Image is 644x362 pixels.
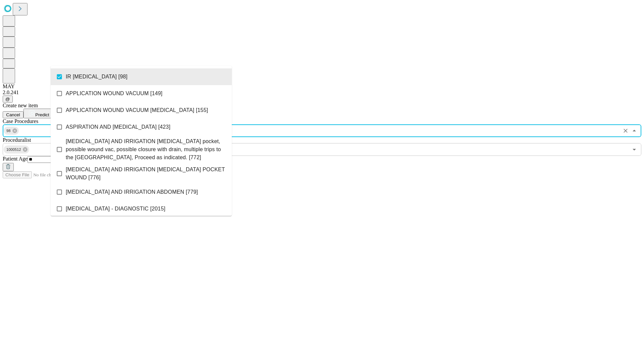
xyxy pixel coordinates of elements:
[66,106,208,114] span: APPLICATION WOUND VACUUM [MEDICAL_DATA] [155]
[66,89,162,98] span: APPLICATION WOUND VACUUM [149]
[3,137,31,143] span: Proceduralist
[66,73,127,81] span: IR [MEDICAL_DATA] [98]
[3,111,23,118] button: Cancel
[3,89,641,96] div: 2.0.241
[66,188,198,196] span: [MEDICAL_DATA] AND IRRIGATION ABDOMEN [779]
[35,112,49,117] span: Predict
[621,126,630,135] button: Clear
[4,146,24,154] span: 1000512
[630,145,639,154] button: Open
[3,156,28,162] span: Patient Age
[4,145,29,154] div: 1000512
[3,103,38,108] span: Create new item
[5,97,10,102] span: @
[6,112,20,117] span: Cancel
[630,126,639,135] button: Close
[23,109,54,118] button: Predict
[66,123,170,131] span: ASPIRATION AND [MEDICAL_DATA] [423]
[66,205,165,213] span: [MEDICAL_DATA] - DIAGNOSTIC [2015]
[4,127,13,135] span: 98
[3,83,641,89] div: MAY
[66,137,226,162] span: [MEDICAL_DATA] AND IRRIGATION [MEDICAL_DATA] pocket, possible wound vac, possible closure with dr...
[3,96,13,103] button: @
[3,118,38,124] span: Scheduled Procedure
[4,127,19,135] div: 98
[66,166,226,182] span: [MEDICAL_DATA] AND IRRIGATION [MEDICAL_DATA] POCKET WOUND [776]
